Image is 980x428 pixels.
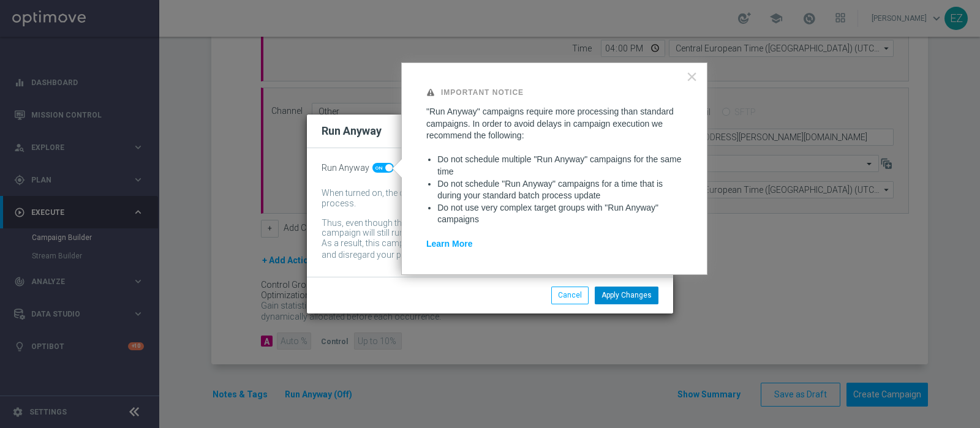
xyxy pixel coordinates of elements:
li: Do not use very complex target groups with "Run Anyway" campaigns [437,202,682,226]
li: Do not schedule "Run Anyway" campaigns for a time that is during your standard batch process update [437,178,682,202]
li: Do not schedule multiple "Run Anyway" campaigns for the same time [437,154,682,178]
div: As a result, this campaign might include customers whose data has been changed and disregard your... [322,238,640,262]
h2: Run Anyway [322,124,382,138]
button: Cancel [551,287,589,304]
p: "Run Anyway" campaigns require more processing than standard campaigns. In order to avoid delays ... [426,106,682,142]
div: When turned on, the campaign will be executed regardless of your site's batch-data process. [322,188,640,209]
strong: Important Notice [441,88,524,97]
div: Thus, even though the batch-data process might not be complete by then, the campaign will still r... [322,218,640,239]
span: Run Anyway [322,163,369,173]
button: Close [686,67,698,86]
button: Apply Changes [595,287,658,304]
a: Learn More [426,239,472,249]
